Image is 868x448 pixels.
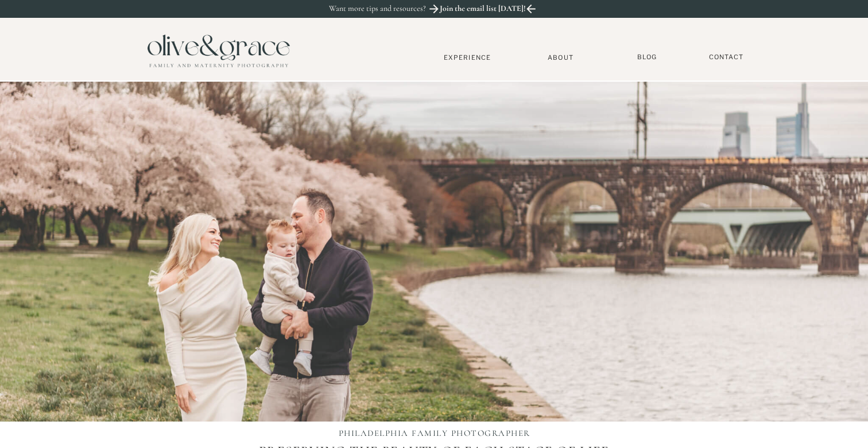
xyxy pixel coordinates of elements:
h1: PHILADELPHIA FAMILY PHOTOGRAPHER [312,428,557,441]
a: Join the email list [DATE]! [439,4,527,17]
a: About [543,53,578,61]
a: BLOG [633,53,661,62]
p: Want more tips and resources? [329,4,451,14]
a: Experience [429,53,505,62]
a: Contact [703,53,749,62]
